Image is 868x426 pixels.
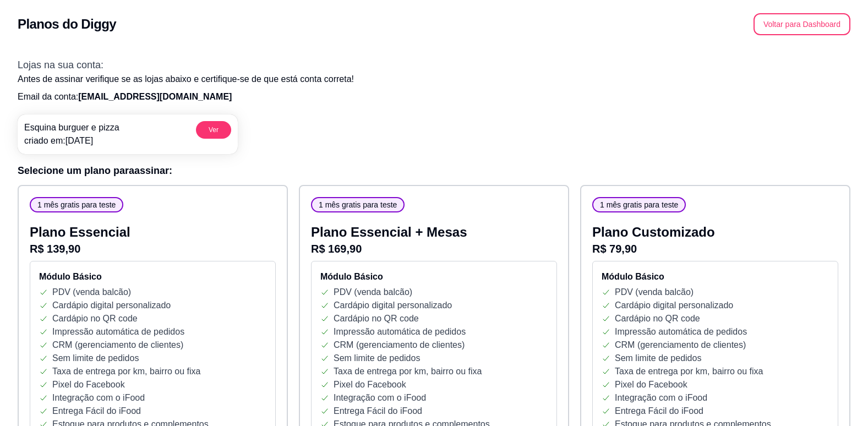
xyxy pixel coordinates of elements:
p: Sem limite de pedidos [615,352,701,365]
p: Esquina burguer e pizza [24,121,119,134]
p: Impressão automática de pedidos [52,325,184,338]
p: Taxa de entrega por km, bairro ou fixa [334,365,482,378]
span: 1 mês gratis para teste [596,199,683,210]
h4: Módulo Básico [39,270,266,283]
button: Voltar para Dashboard [754,13,850,35]
span: 1 mês gratis para teste [33,199,120,210]
button: Ver [196,121,231,139]
h4: Módulo Básico [320,270,548,283]
h2: Planos do Diggy [18,15,116,33]
h4: Módulo Básico [602,270,829,283]
p: Cardápio no QR code [615,312,700,325]
p: Antes de assinar verifique se as lojas abaixo e certifique-se de que está conta correta! [18,73,850,86]
p: Integração com o iFood [334,391,426,405]
h3: Selecione um plano para assinar : [18,163,850,178]
p: Impressão automática de pedidos [615,325,747,338]
p: Taxa de entrega por km, bairro ou fixa [52,365,200,378]
a: Esquina burguer e pizzacriado em:[DATE]Ver [18,114,238,154]
span: [EMAIL_ADDRESS][DOMAIN_NAME] [78,92,232,101]
p: Cardápio no QR code [52,312,138,325]
p: Plano Essencial + Mesas [311,223,557,241]
h3: Lojas na sua conta: [18,57,850,73]
p: R$ 79,90 [592,241,838,256]
p: R$ 169,90 [311,241,557,256]
p: Entrega Fácil do iFood [334,405,422,418]
p: Cardápio no QR code [334,312,419,325]
p: Cardápio digital personalizado [334,299,452,312]
p: Email da conta: [18,90,850,103]
p: Pixel do Facebook [615,378,687,391]
p: Pixel do Facebook [52,378,125,391]
p: Entrega Fácil do iFood [52,405,141,418]
p: Sem limite de pedidos [52,352,139,365]
a: Voltar para Dashboard [754,19,850,29]
span: 1 mês gratis para teste [314,199,401,210]
p: Integração com o iFood [52,391,145,405]
p: PDV (venda balcão) [615,286,694,299]
p: Pixel do Facebook [334,378,406,391]
p: Cardápio digital personalizado [52,299,171,312]
p: Impressão automática de pedidos [334,325,466,338]
p: criado em: [DATE] [24,134,119,148]
p: CRM (gerenciamento de clientes) [334,338,465,352]
p: PDV (venda balcão) [52,286,131,299]
p: Plano Essencial [30,223,276,241]
p: R$ 139,90 [30,241,276,256]
p: Integração com o iFood [615,391,707,405]
p: CRM (gerenciamento de clientes) [52,338,183,352]
p: Cardápio digital personalizado [615,299,733,312]
p: Plano Customizado [592,223,838,241]
p: Taxa de entrega por km, bairro ou fixa [615,365,763,378]
p: Entrega Fácil do iFood [615,405,703,418]
p: CRM (gerenciamento de clientes) [615,338,746,352]
p: Sem limite de pedidos [334,352,420,365]
p: PDV (venda balcão) [334,286,412,299]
